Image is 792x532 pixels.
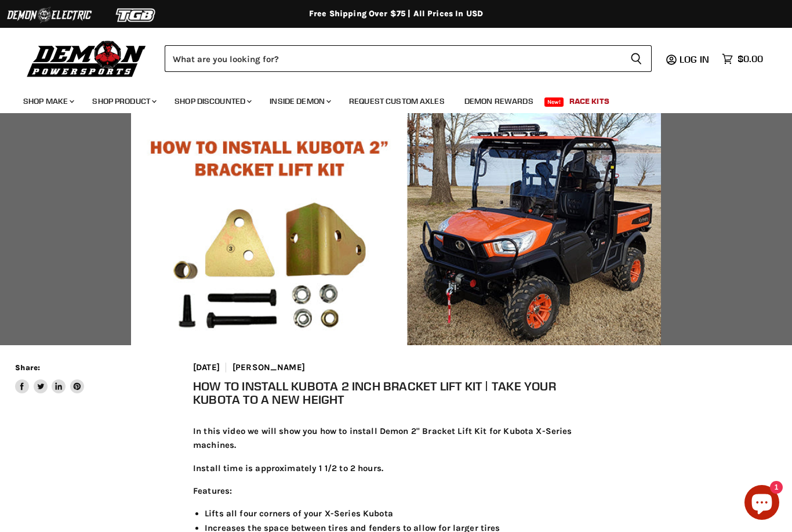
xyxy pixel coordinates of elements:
ul: Main menu [14,85,760,113]
img: Demon Powersports [23,38,150,79]
span: Lifts all four corners of your X-Series Kubota [205,508,393,519]
span: Install time is approximately 1 1/2 to 2 hours. [193,463,383,473]
span: New! [544,97,564,107]
form: Product [165,45,652,72]
a: $0.00 [716,50,769,67]
a: Log in [674,54,716,64]
span: Features: [193,486,232,496]
span: $0.00 [737,53,763,64]
a: Shop Discounted [166,89,259,113]
aside: Share: [15,363,84,393]
span: Log in [680,53,709,65]
span: [DATE] [193,363,220,372]
a: Shop Product [83,89,164,113]
button: Search [621,45,652,72]
a: Demon Rewards [456,89,542,113]
input: Search [165,45,621,72]
img: TGB Logo 2 [93,4,180,26]
span: Share: [15,363,40,372]
img: Demon Electric Logo 2 [6,4,93,26]
inbox-online-store-chat: Shopify online store chat [741,485,783,523]
a: Request Custom Axles [340,89,453,113]
span: In this video we will show you how to install Demon 2" Bracket Lift Kit for Kubota X-Series machi... [193,426,572,450]
a: Race Kits [561,89,618,113]
a: Inside Demon [261,89,338,113]
a: Shop Make [14,89,81,113]
h1: HOW TO INSTALL KUBOTA 2 INCH BRACKET LIFT KIT | TAKE YOUR KUBOTA TO A NEW HEIGHT [193,379,599,407]
span: [PERSON_NAME] [226,363,305,372]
